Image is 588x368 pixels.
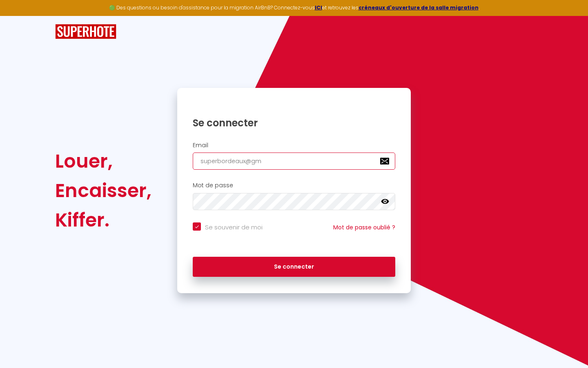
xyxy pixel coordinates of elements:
[193,153,395,170] input: Ton Email
[193,117,395,129] h1: Se connecter
[55,24,116,39] img: SuperHote logo
[359,4,479,11] a: créneaux d'ouverture de la salle migration
[55,176,151,205] div: Encaisser,
[193,142,395,149] h2: Email
[193,182,395,189] h2: Mot de passe
[55,146,151,176] div: Louer,
[193,257,395,277] button: Se connecter
[55,205,151,235] div: Kiffer.
[7,3,31,28] button: Ouvrir le widget de chat LiveChat
[333,223,395,231] a: Mot de passe oublié ?
[315,4,322,11] a: ICI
